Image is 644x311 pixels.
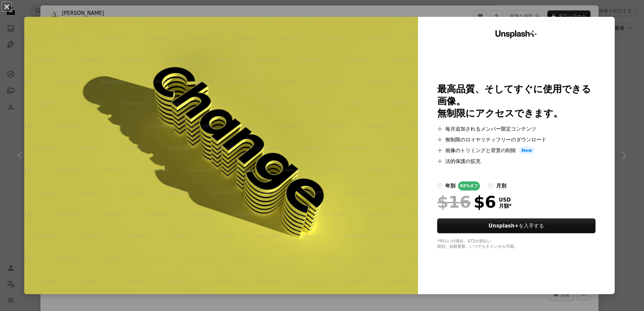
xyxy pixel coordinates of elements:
button: Unsplash+を入手する [437,218,595,233]
input: 月別 [488,183,493,188]
span: USD [499,197,512,203]
span: $16 [437,193,471,211]
input: 年別62%オフ [437,183,443,188]
div: 62% オフ [458,181,480,191]
div: $6 [437,193,496,211]
li: 毎月追加されるメンバー限定コンテンツ [437,125,595,133]
span: New [519,146,535,154]
div: 月別 [496,182,506,190]
div: *年払いの場合、 $72 が前払い 税別。自動更新。いつでもキャンセル可能。 [437,239,595,249]
li: 無制限のロイヤリティフリーのダウンロード [437,136,595,144]
strong: Unsplash+ [488,223,519,229]
li: 画像のトリミングと背景の削除 [437,146,595,154]
h2: 最高品質、そしてすぐに使用できる画像。 無制限にアクセスできます。 [437,83,595,119]
li: 法的保護の拡充 [437,157,595,165]
div: 年別 [445,182,455,190]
